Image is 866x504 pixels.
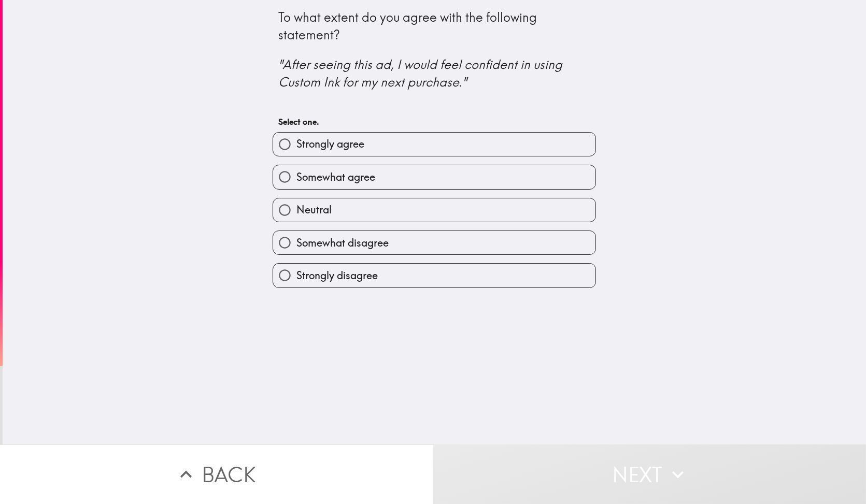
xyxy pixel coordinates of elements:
[273,133,595,156] button: Strongly agree
[278,9,590,91] div: To what extent do you agree with the following statement?
[273,165,595,189] button: Somewhat agree
[296,203,332,217] span: Neutral
[278,116,590,127] h6: Select one.
[296,170,375,184] span: Somewhat agree
[273,198,595,222] button: Neutral
[273,231,595,254] button: Somewhat disagree
[278,56,565,90] i: "After seeing this ad, I would feel confident in using Custom Ink for my next purchase."
[296,236,389,250] span: Somewhat disagree
[296,137,364,151] span: Strongly agree
[273,264,595,287] button: Strongly disagree
[296,268,378,283] span: Strongly disagree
